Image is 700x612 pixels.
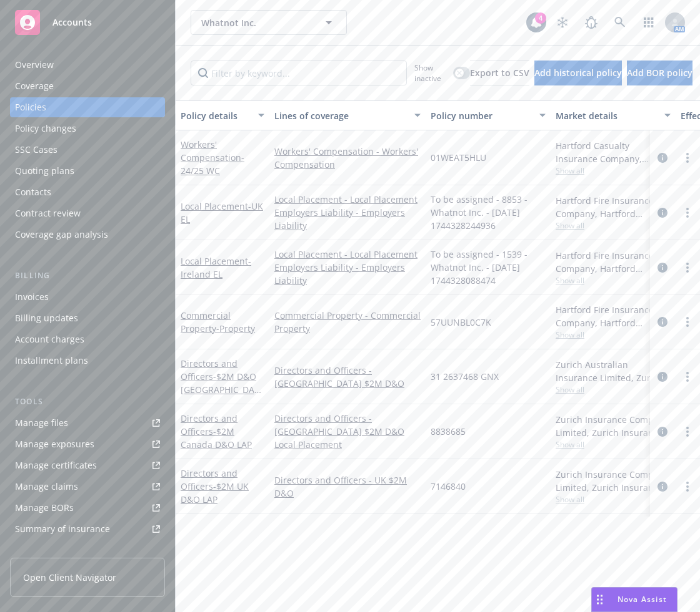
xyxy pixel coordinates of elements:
a: Manage claims [10,477,165,497]
div: Installment plans [15,351,88,371]
span: Nova Assist [617,594,667,605]
span: Show all [556,275,671,286]
span: To be assigned - 1539 - Whatnot Inc. - [DATE] 1744328088474 [431,248,546,287]
a: Billing updates [10,308,165,328]
a: Local Placement [181,255,251,280]
a: Directors and Officers [181,412,252,450]
span: Show all [556,439,671,450]
div: Manage BORs [15,498,74,518]
span: Show inactive [414,62,448,84]
a: Accounts [10,5,165,40]
span: Open Client Navigator [23,571,116,584]
a: Policy changes [10,119,165,138]
a: Report a Bug [579,10,604,35]
div: Contacts [15,182,51,202]
div: Contract review [15,203,81,223]
button: Policy details [176,100,269,130]
span: Show all [556,165,671,176]
a: more [680,479,695,494]
span: 31 2637468 GNX [431,370,499,383]
span: - UK EL [181,200,263,225]
span: 8838685 [431,425,466,438]
span: Export to CSV [470,67,529,79]
a: more [680,260,695,275]
a: Manage BORs [10,498,165,518]
a: more [680,314,695,329]
div: Lines of coverage [274,109,407,122]
div: Coverage [15,76,54,96]
span: Show all [556,384,671,395]
div: Manage certificates [15,455,97,475]
a: Coverage [10,76,165,96]
a: circleInformation [655,260,670,275]
div: Drag to move [592,588,607,611]
a: Overview [10,55,165,75]
a: circleInformation [655,424,670,439]
button: Lines of coverage [269,100,426,130]
a: Commercial Property - Commercial Property [274,309,421,335]
a: more [680,205,695,220]
span: - Property [216,323,255,334]
span: To be assigned - 8853 - Whatnot Inc. - [DATE] 1744328244936 [431,193,546,232]
span: 57UUNBL0C7K [431,316,491,329]
span: - Ireland EL [181,255,251,280]
a: circleInformation [655,369,670,384]
a: Employers Liability - Employers Liability [274,206,421,232]
span: Show all [556,220,671,231]
a: Manage exposures [10,434,165,454]
a: Account charges [10,329,165,349]
button: Add BOR policy [627,61,692,85]
a: Stop snowing [550,10,575,35]
a: Directors and Officers [181,467,249,505]
a: Quoting plans [10,161,165,181]
div: Policy changes [15,119,76,138]
button: Whatnot Inc. [191,10,347,35]
div: Account charges [15,329,84,349]
a: circleInformation [655,314,670,329]
div: Hartford Casualty Insurance Company, Hartford Insurance Group [556,139,671,165]
div: Zurich Australian Insurance Limited, Zurich Insurance Group [556,358,671,384]
a: more [680,424,695,439]
div: Policy number [431,109,532,122]
a: Workers' Compensation [181,138,244,177]
div: Invoices [15,287,49,307]
a: Directors and Officers - [GEOGRAPHIC_DATA] $2M D&O [274,364,421,390]
a: Employers Liability - Employers Liability [274,261,421,287]
div: 4 [535,12,546,24]
a: Local Placement - Local Placement [274,193,421,206]
span: 01WEAT5HLU [431,151,486,164]
a: Switch app [636,10,661,35]
a: Summary of insurance [10,519,165,539]
a: SSC Cases [10,140,165,160]
div: Zurich Insurance Company Limited, Zurich Insurance Group, Hub International Limited [556,413,671,439]
span: Accounts [52,17,92,27]
button: Export to CSV [470,61,529,85]
a: Directors and Officers - UK $2M D&O [274,474,421,500]
div: Quoting plans [15,161,74,181]
a: Commercial Property [181,309,255,334]
div: Manage exposures [15,434,94,454]
button: Market details [551,100,676,130]
a: more [680,150,695,165]
div: Zurich Insurance Company Limited, Zurich Insurance Group [556,468,671,494]
div: Billing updates [15,308,78,328]
span: Whatnot Inc. [201,16,309,29]
a: Manage certificates [10,455,165,475]
div: Summary of insurance [15,519,110,539]
a: Invoices [10,287,165,307]
a: more [680,369,695,384]
button: Add historical policy [534,61,622,85]
button: Policy number [426,100,551,130]
a: Contract review [10,203,165,223]
input: Filter by keyword... [191,61,407,85]
a: circleInformation [655,205,670,220]
span: Show all [556,329,671,340]
div: Hartford Fire Insurance Company, Hartford Insurance Group [556,303,671,329]
div: Manage files [15,413,68,433]
a: Policies [10,97,165,117]
a: Installment plans [10,351,165,371]
a: Directors and Officers - [GEOGRAPHIC_DATA] $2M D&O Local Placement [274,412,421,451]
a: Local Placement [181,200,263,225]
a: Coverage gap analysis [10,225,165,245]
a: circleInformation [655,479,670,494]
